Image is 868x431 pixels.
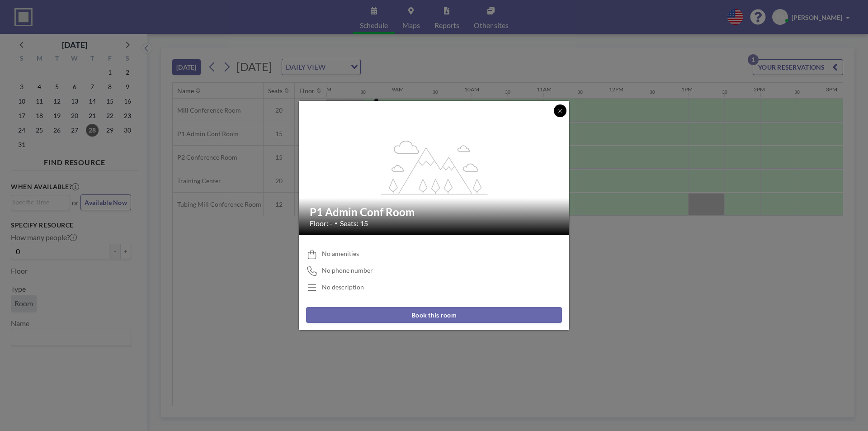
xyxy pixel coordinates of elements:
g: flex-grow: 1.2; [381,140,488,194]
span: • [335,220,338,227]
span: No phone number [322,266,373,275]
span: Floor: - [310,219,332,228]
span: Seats: 15 [340,219,368,228]
h2: P1 Admin Conf Room [310,205,559,219]
button: Book this room [306,307,562,323]
div: No description [322,283,364,291]
span: No amenities [322,250,359,258]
